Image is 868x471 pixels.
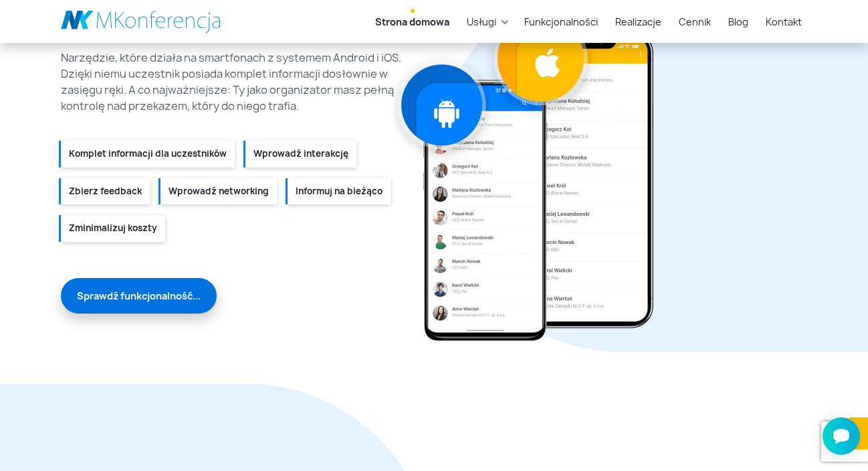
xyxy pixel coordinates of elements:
a: Cennik [673,9,716,34]
li: Wprowadź interakcję [245,141,356,167]
li: Zbierz feedback [61,178,150,205]
li: Informuj na bieżąco [288,178,391,205]
iframe: Smartsupp widget button [823,417,860,455]
li: Wprowadź networking [160,178,277,205]
a: Funkcjonalności [519,9,603,34]
div: Narzędzie, które działa na smartfonach z systemem Android i iOS. Dzięki niemu uczestnik posiada k... [61,50,402,114]
a: Realizacje [610,9,667,34]
a: Sprawdź funkcjonalność... [61,278,217,314]
a: Strona domowa [370,9,455,34]
a: Kontakt [760,9,807,34]
a: Usługi [461,9,502,34]
li: Zminimalizuj koszty [61,215,165,242]
a: Blog [723,9,754,34]
li: Komplet informacji dla uczestników [61,141,235,167]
